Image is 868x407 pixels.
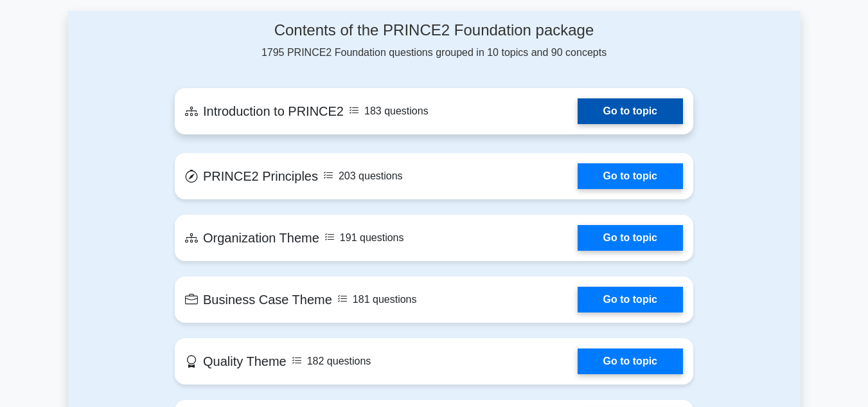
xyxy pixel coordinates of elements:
[578,348,683,374] a: Go to topic
[578,225,683,251] a: Go to topic
[578,287,683,312] a: Go to topic
[175,21,693,40] h4: Contents of the PRINCE2 Foundation package
[578,98,683,124] a: Go to topic
[578,163,683,189] a: Go to topic
[175,21,693,60] div: 1795 PRINCE2 Foundation questions grouped in 10 topics and 90 concepts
